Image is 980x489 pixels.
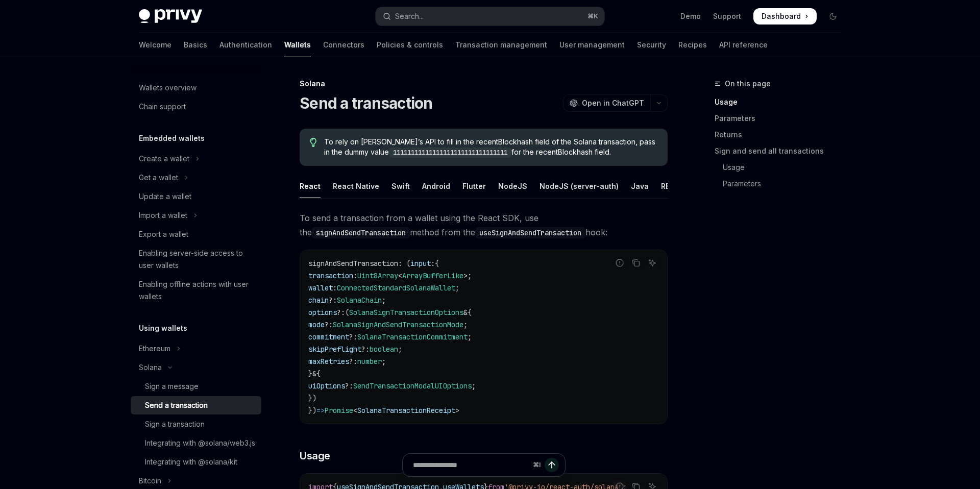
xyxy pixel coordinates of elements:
span: }) [308,394,316,403]
div: Integrating with @solana/kit [145,456,237,468]
span: wallet [308,283,333,292]
span: { [435,259,439,268]
a: Usage [715,159,849,176]
span: Promise [325,406,353,415]
span: skipPreflight [308,345,361,354]
div: Get a wallet [139,172,178,184]
div: Java [631,174,649,198]
a: API reference [719,33,768,57]
span: SendTransactionModalUIOptions [353,381,472,390]
div: Search... [395,10,424,22]
a: Parameters [715,110,849,127]
div: NodeJS (server-auth) [540,174,619,198]
div: Send a transaction [145,399,208,411]
div: Create a wallet [139,153,189,165]
a: Welcome [139,33,171,57]
div: REST API [661,174,693,198]
a: Sign and send all transactions [715,143,849,159]
span: ; [463,320,468,329]
span: SolanaSignTransactionOptions [349,308,463,317]
span: To rely on [PERSON_NAME]’s API to fill in the recentBlockhash field of the Solana transaction, pa... [324,137,657,158]
a: Enabling offline actions with user wallets [131,275,261,306]
a: Update a wallet [131,187,261,206]
span: Usage [300,449,330,463]
h1: Send a transaction [300,94,433,112]
div: Export a wallet [139,228,188,240]
span: Dashboard [762,11,801,21]
button: Open in ChatGPT [563,94,650,112]
img: dark logo [139,9,202,23]
span: Uint8Array [357,271,398,280]
span: SolanaTransactionCommitment [357,332,468,341]
span: ArrayBufferLike [402,271,463,280]
span: ?: [325,320,333,329]
span: uiOptions [308,381,345,390]
a: Sign a message [131,377,261,396]
a: Integrating with @solana/web3.js [131,434,261,452]
span: : ( [398,259,410,268]
a: Send a transaction [131,396,261,414]
span: >; [463,271,472,280]
span: signAndSendTransaction [308,259,398,268]
span: ⌘ K [587,12,598,20]
div: Sign a transaction [145,418,205,430]
span: ?: [337,308,345,317]
button: Copy the contents from the code block [629,256,643,270]
span: ; [382,296,386,305]
div: React Native [333,174,379,198]
a: Integrating with @solana/kit [131,453,261,471]
div: NodeJS [498,174,527,198]
a: Transaction management [455,33,547,57]
span: commitment [308,332,349,341]
div: Integrating with @solana/web3.js [145,437,255,449]
span: { [468,308,472,317]
div: Enabling offline actions with user wallets [139,278,255,303]
span: => [316,406,325,415]
a: Connectors [323,33,364,57]
button: Open search [376,7,604,26]
span: On this page [725,78,771,90]
div: Swift [391,174,410,198]
div: Solana [300,79,668,89]
span: boolean [370,345,398,354]
span: : [431,259,435,268]
h5: Using wallets [139,322,187,334]
a: Demo [680,11,701,21]
span: ; [382,357,386,366]
span: transaction [308,271,353,280]
span: mode [308,320,325,329]
span: < [398,271,402,280]
span: ?: [345,381,353,390]
span: } [308,369,312,378]
span: < [353,406,357,415]
span: ; [472,381,476,390]
span: ?: [361,345,370,354]
span: ?: [329,296,337,305]
span: To send a transaction from a wallet using the React SDK, use the method from the hook: [300,211,668,239]
button: Toggle Import a wallet section [131,206,261,225]
div: Chain support [139,101,186,113]
code: 11111111111111111111111111111111 [389,148,511,158]
span: & [463,308,468,317]
a: Usage [715,94,849,110]
code: useSignAndSendTransaction [475,227,585,238]
span: number [357,357,382,366]
a: Support [713,11,741,21]
span: chain [308,296,329,305]
span: { [316,369,321,378]
div: Ethereum [139,343,170,355]
a: Security [637,33,666,57]
span: ; [468,332,472,341]
a: Wallets [284,33,311,57]
a: Policies & controls [377,33,443,57]
span: ; [398,345,402,354]
div: Bitcoin [139,475,161,487]
span: & [312,369,316,378]
span: ?: [349,357,357,366]
button: Send message [545,458,559,472]
a: Wallets overview [131,79,261,97]
button: Toggle Get a wallet section [131,168,261,187]
a: Authentication [219,33,272,57]
span: }) [308,406,316,415]
span: SolanaChain [337,296,382,305]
